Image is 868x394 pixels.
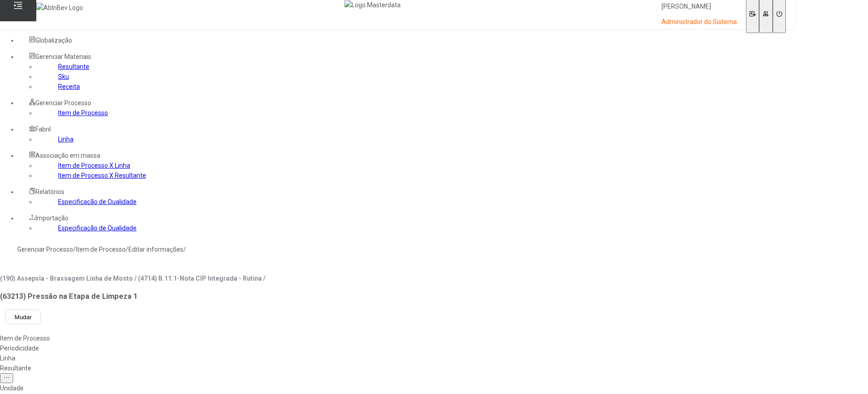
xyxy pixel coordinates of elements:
[58,172,146,179] a: Item de Processo X Resultante
[58,198,137,205] a: Especificação de Qualidade
[5,310,41,324] button: Mudar
[36,3,83,13] img: AbInBev Logo
[58,136,74,143] a: Linha
[15,314,32,321] span: Mudar
[35,214,69,222] span: Importação
[128,246,183,253] a: Editar informações
[126,246,128,253] nz-breadcrumb-separator: /
[58,73,69,80] a: Sku
[35,53,91,60] span: Gerenciar Materiais
[35,188,64,195] span: Relatórios
[662,2,737,11] p: [PERSON_NAME]
[17,246,73,253] a: Gerenciar Processo
[183,246,186,253] nz-breadcrumb-separator: /
[35,152,100,159] span: Associação em massa
[58,224,137,232] a: Especificação de Qualidade
[58,83,80,90] a: Receita
[58,162,130,169] a: Item de Processo X Linha
[58,109,108,117] a: Item de Processo
[58,63,89,70] a: Resultante
[35,37,72,44] span: Globalização
[76,246,126,253] a: Item de Processo
[73,246,76,253] nz-breadcrumb-separator: /
[35,126,51,133] span: Fabril
[35,99,91,107] span: Gerenciar Processo
[662,18,737,27] p: Administrador do Sistema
